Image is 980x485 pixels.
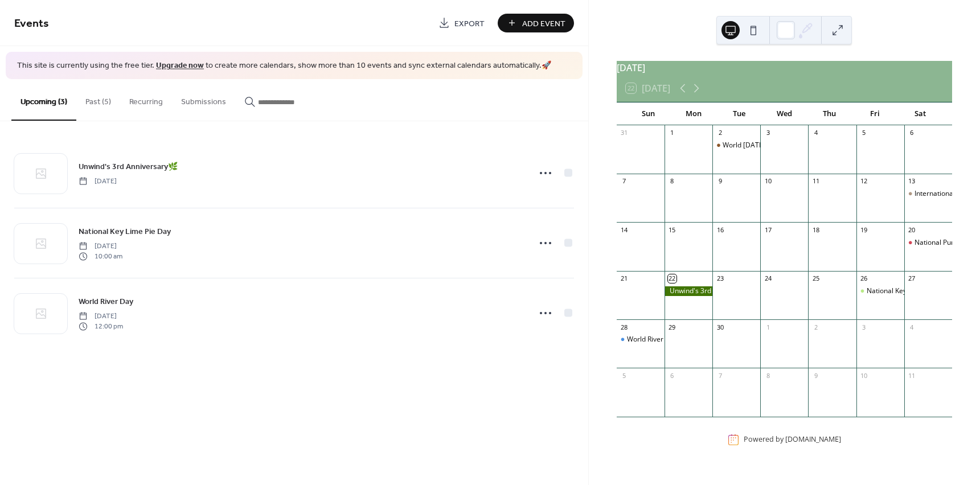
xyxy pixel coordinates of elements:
span: 10:00 am [79,252,122,262]
span: 12:00 pm [79,322,123,332]
div: 2 [811,323,820,331]
div: 8 [764,371,772,380]
div: World River Day [627,335,678,344]
div: World Coconut Day [712,141,760,150]
div: 15 [668,225,676,234]
button: Submissions [172,79,235,120]
div: Thu [807,102,852,125]
button: Recurring [120,79,172,120]
div: 20 [908,225,916,234]
div: Unwind's 3rd Anniversary🌿 [665,286,712,296]
div: 7 [716,371,724,380]
a: World River Day [79,295,133,308]
div: Sat [897,102,943,125]
button: Add Event [498,14,574,32]
div: 23 [716,274,724,283]
div: Wed [761,102,807,125]
div: National Punch Day [915,238,977,248]
div: 10 [764,177,772,186]
span: Unwind's 3rd Anniversary🌿 [79,161,178,172]
div: 31 [620,129,629,137]
div: 25 [811,274,820,283]
div: 2 [716,129,724,137]
div: Mon [671,102,716,125]
div: National Key Lime Pie Day [856,286,904,296]
a: [DOMAIN_NAME] [785,435,841,445]
div: 9 [716,177,724,186]
div: 13 [908,177,916,186]
div: Sun [626,102,671,125]
div: 17 [764,225,772,234]
div: 28 [620,323,629,331]
div: 30 [716,323,724,331]
div: 19 [860,225,868,234]
div: 11 [811,177,820,186]
div: 6 [908,129,916,137]
a: Unwind's 3rd Anniversary🌿 [79,160,178,173]
div: 12 [860,177,868,186]
div: 3 [764,129,772,137]
div: [DATE] [617,61,952,75]
div: Fri [852,102,898,125]
a: National Key Lime Pie Day [79,225,171,238]
div: International Chocolate Day [904,189,952,199]
a: Export [430,14,493,32]
div: World River Day [617,335,665,344]
div: Tue [716,102,762,125]
span: Add Event [522,18,565,30]
button: Upcoming (3) [11,79,76,121]
div: 1 [668,129,676,137]
a: Upgrade now [156,58,204,73]
div: 9 [811,371,820,380]
div: 1 [764,323,772,331]
div: 18 [811,225,820,234]
div: 4 [811,129,820,137]
div: 5 [620,371,629,380]
div: 11 [908,371,916,380]
div: 24 [764,274,772,283]
div: 21 [620,274,629,283]
div: 6 [668,371,676,380]
div: 27 [908,274,916,283]
span: [DATE] [79,241,122,251]
div: 8 [668,177,676,186]
span: [DATE] [79,311,123,321]
div: 7 [620,177,629,186]
div: 16 [716,225,724,234]
button: Past (5) [76,79,120,120]
div: 29 [668,323,676,331]
span: Export [454,18,485,30]
div: Powered by [744,435,841,445]
span: This site is currently using the free tier. to create more calendars, show more than 10 events an... [17,60,551,72]
div: National Key Lime Pie Day [867,286,949,296]
div: 26 [860,274,868,283]
div: 14 [620,225,629,234]
div: 5 [860,129,868,137]
span: [DATE] [79,176,117,186]
span: National Key Lime Pie Day [79,225,171,237]
div: National Punch Day [904,238,952,248]
span: Events [14,13,49,35]
div: 4 [908,323,916,331]
div: World [DATE] [723,141,765,150]
div: 10 [860,371,868,380]
div: 3 [860,323,868,331]
div: 22 [668,274,676,283]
